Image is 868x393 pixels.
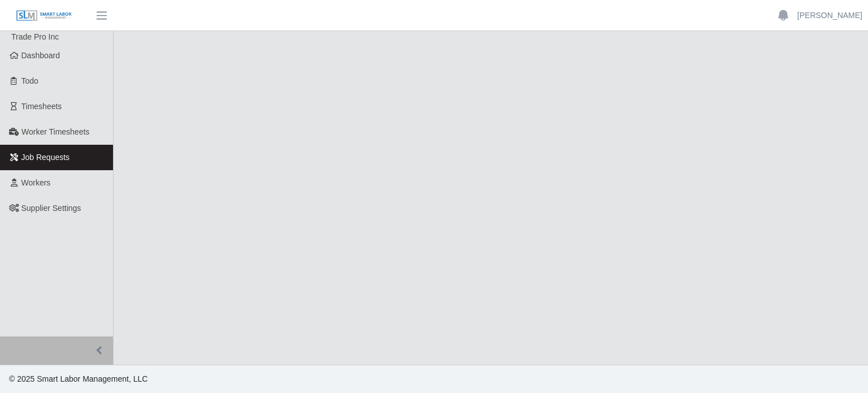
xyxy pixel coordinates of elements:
[11,32,59,41] span: Trade Pro Inc
[9,374,147,383] span: © 2025 Smart Labor Management, LLC
[21,204,81,213] span: Supplier Settings
[797,10,862,21] a: [PERSON_NAME]
[21,178,51,187] span: Workers
[21,51,60,60] span: Dashboard
[21,127,89,136] span: Worker Timesheets
[16,10,72,22] img: SLM Logo
[21,102,62,111] span: Timesheets
[21,76,38,85] span: Todo
[21,153,70,162] span: Job Requests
